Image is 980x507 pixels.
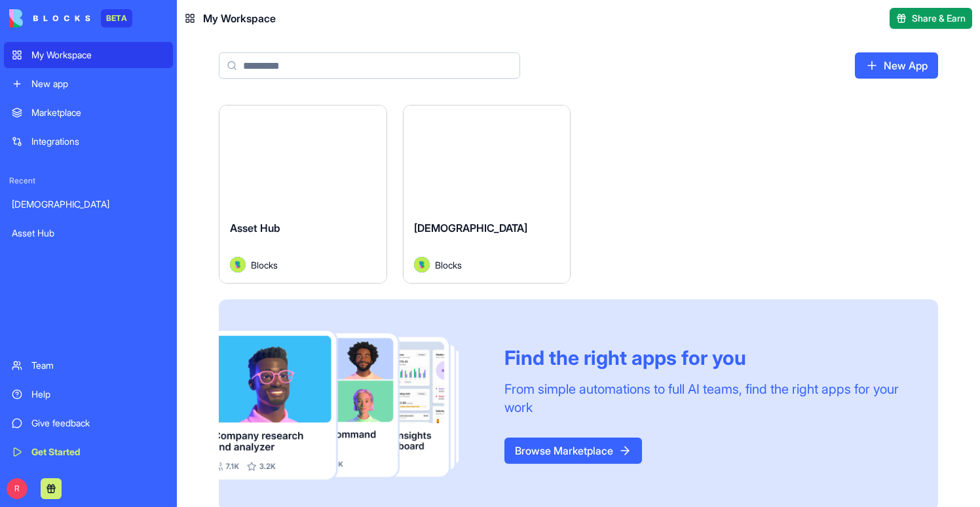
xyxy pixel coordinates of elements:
a: Team [4,352,173,379]
div: New app [31,77,165,90]
div: Team [31,359,165,372]
span: Asset Hub [230,221,280,235]
a: [DEMOGRAPHIC_DATA] [4,191,173,217]
a: Help [4,381,173,407]
a: Asset HubAvatarBlocks [219,105,387,284]
img: Frame_181_egmpey.png [219,331,483,479]
img: Avatar [414,257,430,272]
a: Browse Marketplace [504,438,642,464]
span: Recent [4,176,173,186]
div: From simple automations to full AI teams, find the right apps for your work [504,380,907,417]
a: My Workspace [4,42,173,68]
img: Avatar [230,257,246,272]
a: Integrations [4,128,173,155]
a: Get Started [4,439,173,465]
a: Marketplace [4,100,173,126]
span: Share & Earn [912,12,966,25]
span: Blocks [435,258,462,272]
div: Asset Hub [12,227,165,240]
span: My Workspace [203,10,276,26]
a: Give feedback [4,410,173,436]
div: Find the right apps for you [504,346,907,369]
span: Blocks [251,258,278,272]
div: [DEMOGRAPHIC_DATA] [12,198,165,211]
div: My Workspace [31,48,165,62]
img: logo [9,9,90,28]
div: Integrations [31,135,165,148]
a: BETA [9,9,132,28]
a: [DEMOGRAPHIC_DATA]AvatarBlocks [403,105,571,284]
a: New app [4,71,173,97]
a: Asset Hub [4,220,173,246]
div: Give feedback [31,417,165,430]
button: Share & Earn [890,8,972,29]
div: Marketplace [31,106,165,119]
div: BETA [101,9,132,28]
span: [DEMOGRAPHIC_DATA] [414,221,527,235]
div: Help [31,388,165,401]
a: New App [855,52,938,79]
div: Get Started [31,445,165,459]
span: R [7,478,28,499]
